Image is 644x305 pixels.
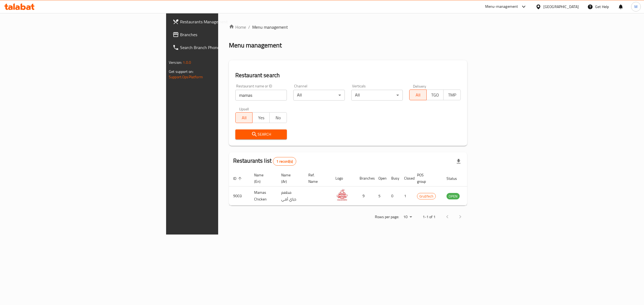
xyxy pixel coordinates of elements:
span: Name (Ar) [281,172,298,185]
td: 0 [387,187,400,206]
div: Export file [452,155,465,168]
th: Closed [400,170,413,187]
div: All [351,90,403,101]
button: All [235,112,253,123]
th: Busy [387,170,400,187]
td: 1 [400,187,413,206]
span: M [634,4,638,10]
div: Rows per page: [401,213,414,221]
span: All [238,114,251,122]
div: Menu-management [485,3,518,10]
label: Upsell [239,107,249,111]
span: No [272,114,285,122]
p: 1-1 of 1 [423,214,436,220]
a: Branches [168,28,274,41]
button: TGO [426,90,444,100]
span: All [412,91,425,99]
input: Search for restaurant name or ID.. [235,90,287,101]
span: Version: [169,59,182,66]
span: Ref. Name [308,172,325,185]
button: All [409,90,427,100]
span: Get support on: [169,68,193,75]
span: OPEN [447,193,460,199]
span: 1 record(s) [273,159,296,164]
div: OPEN [447,193,460,199]
span: 1.0.0 [183,59,191,66]
span: Yes [255,114,268,122]
div: [GEOGRAPHIC_DATA] [543,4,579,10]
nav: breadcrumb [229,24,467,30]
td: 9 [355,187,374,206]
h2: Menu management [229,41,282,50]
h2: Restaurants list [233,157,296,166]
span: Search Branch Phone [180,44,269,51]
button: Search [235,129,287,139]
p: Rows per page: [375,214,399,220]
td: 5 [374,187,387,206]
td: مطعم دياي أمي [277,187,304,206]
button: No [269,112,287,123]
span: Status [447,175,464,182]
label: Delivery [413,84,426,88]
th: Branches [355,170,374,187]
table: enhanced table [229,170,489,206]
span: Branches [180,31,269,38]
a: Restaurants Management [168,15,274,28]
h2: Restaurant search [235,71,461,79]
span: POS group [417,172,436,185]
div: All [293,90,345,101]
button: TMP [443,90,461,100]
th: Open [374,170,387,187]
span: Search [240,131,283,138]
th: Logo [331,170,355,187]
button: Yes [252,112,270,123]
span: Restaurants Management [180,18,269,25]
a: Search Branch Phone [168,41,274,54]
img: Mamas Chicken [335,188,349,202]
span: TGO [429,91,442,99]
span: TMP [446,91,459,99]
a: Support.OpsPlatform [169,73,203,80]
span: ID [233,175,243,182]
span: GrubTech [417,193,436,199]
span: Name (En) [254,172,270,185]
